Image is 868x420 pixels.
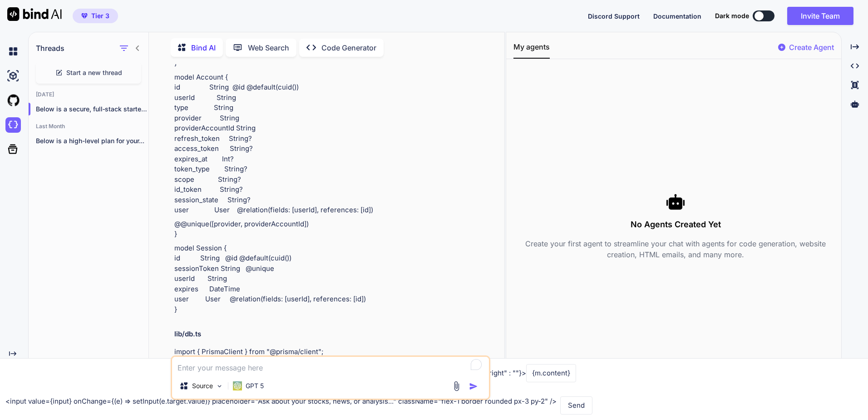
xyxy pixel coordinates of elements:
p: model Session { id String @id @default(cuid()) sessionToken String @unique userId String expires ... [174,243,488,315]
img: GPT 5 [233,381,242,390]
p: Web Search [248,42,289,53]
button: premiumTier 3 [73,9,118,23]
p: Below is a high-level plan for your... [36,136,148,145]
p: GPT 5 [246,381,264,390]
p: Below is a secure, full‑stack starter yo... [36,105,148,114]
button: Invite Team [787,7,853,25]
span: Discord Support [588,12,640,20]
p: @@unique([provider, providerAccountId]) } [174,219,488,240]
img: premium [81,13,88,19]
p: Code Generator [321,42,376,53]
p: model Account { id String @id @default(cuid()) userId String type String provider String provider... [174,72,488,215]
h2: lib/db.ts [174,329,488,340]
span: Documentation [653,12,701,20]
p: Bind AI [191,42,216,53]
button: Discord Support [588,11,640,21]
span: Start a new thread [66,68,122,77]
h2: [DATE] [29,91,148,98]
h1: Threads [36,43,64,54]
div: <input value={input} onChange={(e) => setInput(e.target.value)} placeholder="Ask about your stock... [5,396,863,415]
img: Pick Models [216,382,223,390]
h3: No Agents Created Yet [513,218,838,231]
p: Create your first agent to streamline your chat with agents for code generation, website creation... [513,238,838,260]
p: Source [192,381,213,390]
img: chat [5,44,21,59]
img: githubLight [5,93,21,108]
h2: Last Month [29,123,148,130]
button: Documentation [653,11,701,21]
img: Bind AI [7,7,62,21]
img: attachment [451,381,462,391]
img: icon [469,382,478,391]
button: My agents [513,41,550,59]
span: Dark mode [715,11,749,20]
p: Create Agent [789,42,834,53]
p: import { PrismaClient } from "@prisma/client"; const globalForPrisma = global as unknown as { pri... [174,347,488,388]
img: darkCloudIdeIcon [5,117,21,133]
img: ai-studio [5,68,21,84]
span: Tier 3 [91,11,109,20]
textarea: To enrich screen reader interactions, please activate Accessibility in Grammarly extension settings [172,357,489,373]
